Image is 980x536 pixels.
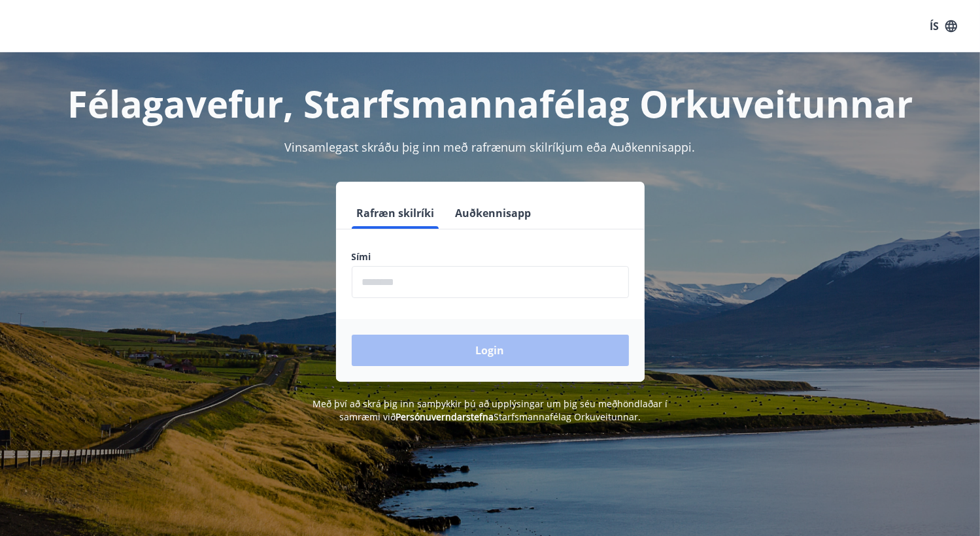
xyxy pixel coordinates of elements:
[352,250,629,263] label: Sími
[35,78,945,128] h1: Félagavefur, Starfsmannafélag Orkuveitunnar
[352,197,440,229] button: Rafræn skilríki
[450,197,537,229] button: Auðkennisapp
[396,410,494,423] a: Persónuverndarstefna
[922,14,964,38] button: ÍS
[313,397,667,423] span: Með því að skrá þig inn samþykkir þú að upplýsingar um þig séu meðhöndlaðar í samræmi við Starfsm...
[285,139,696,155] span: Vinsamlegast skráðu þig inn með rafrænum skilríkjum eða Auðkennisappi.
